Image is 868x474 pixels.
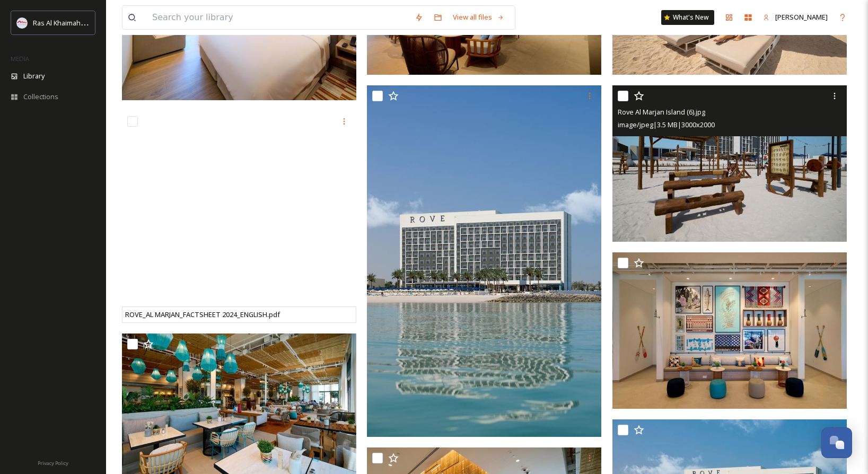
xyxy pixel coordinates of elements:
img: Rove Al Marjan Island (3).jpg [612,252,847,409]
span: Library [23,71,45,81]
span: image/jpeg | 3.5 MB | 3000 x 2000 [618,120,715,129]
button: Open Chat [821,427,852,458]
a: [PERSON_NAME] [758,7,833,28]
span: Collections [23,92,58,102]
span: Privacy Policy [38,460,68,467]
span: ROVE_AL MARJAN_FACTSHEET 2024_ENGLISH.pdf [125,310,280,319]
img: Logo_RAKTDA_RGB-01.png [17,17,28,28]
span: [PERSON_NAME] [775,12,828,22]
img: ROVE Al Marjan 1.jpg [367,85,601,437]
a: View all files [448,7,510,28]
a: What's New [661,10,714,25]
input: Search your library [147,6,409,29]
img: Rove Al Marjan Island (6).jpg [612,85,847,242]
span: Rove Al Marjan Island (6).jpg [618,107,705,117]
a: Privacy Policy [38,456,68,469]
span: Ras Al Khaimah Tourism Development Authority [33,17,183,28]
span: MEDIA [11,55,29,63]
